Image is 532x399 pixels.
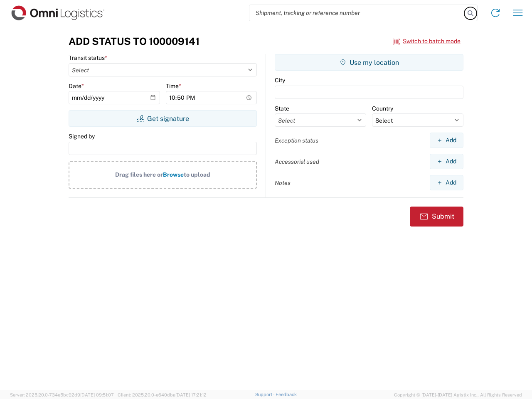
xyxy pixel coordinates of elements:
[175,392,207,397] span: [DATE] 17:21:12
[275,54,463,71] button: Use my location
[80,392,114,397] span: [DATE] 09:51:07
[69,35,199,47] h3: Add Status to 100009141
[275,76,285,84] label: City
[115,171,163,178] span: Drag files here or
[163,171,184,178] span: Browse
[394,391,522,399] span: Copyright © [DATE]-[DATE] Agistix Inc., All Rights Reserved
[276,392,297,397] a: Feedback
[69,133,95,140] label: Signed by
[10,392,114,397] span: Server: 2025.20.0-734e5bc92d9
[372,105,393,112] label: Country
[166,82,181,90] label: Time
[255,392,276,397] a: Support
[69,110,257,127] button: Get signature
[249,5,465,21] input: Shipment, tracking or reference number
[118,392,207,397] span: Client: 2025.20.0-e640dba
[275,137,318,144] label: Exception status
[393,34,461,48] button: Switch to batch mode
[275,105,289,112] label: State
[430,154,463,169] button: Add
[69,82,84,90] label: Date
[184,171,210,178] span: to upload
[410,207,463,227] button: Submit
[69,54,107,62] label: Transit status
[430,175,463,190] button: Add
[275,179,291,187] label: Notes
[275,158,319,165] label: Accessorial used
[430,133,463,148] button: Add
